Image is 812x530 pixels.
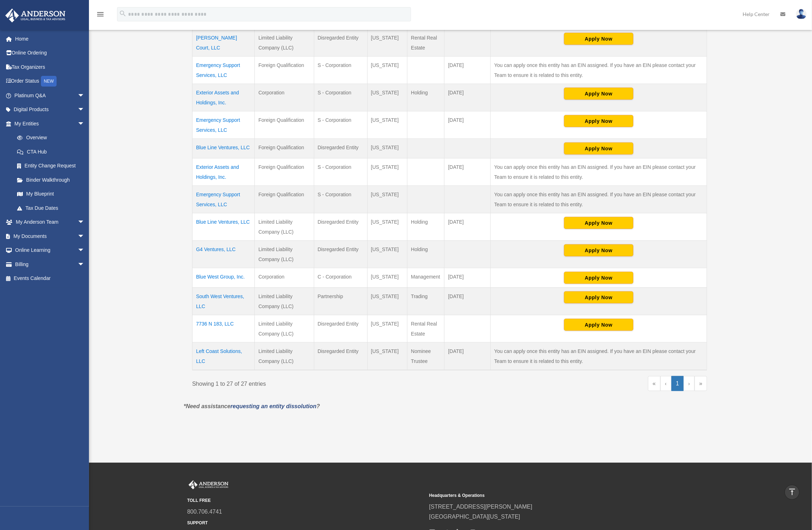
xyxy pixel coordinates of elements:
[367,29,407,57] td: [US_STATE]
[444,288,491,315] td: [DATE]
[193,213,255,241] td: Blue Line Ventures, LLC
[193,84,255,111] td: Exterior Assets and Holdings, Inc.
[314,57,367,84] td: S - Corporation
[3,9,68,22] img: Anderson Advisors Platinum Portal
[187,480,230,490] img: Anderson Advisors Platinum Portal
[5,116,92,131] a: My Entitiesarrow_drop_down
[444,213,491,241] td: [DATE]
[187,497,424,504] small: TOLL FREE
[78,257,92,272] span: arrow_drop_down
[5,60,95,74] a: Tax Organizers
[367,159,407,186] td: [US_STATE]
[314,29,367,57] td: Disregarded Entity
[187,509,222,515] a: 800.706.4741
[5,32,95,46] a: Home
[367,241,407,268] td: [US_STATE]
[255,268,314,288] td: Corporation
[444,159,491,186] td: [DATE]
[367,343,407,370] td: [US_STATE]
[429,514,520,520] a: [GEOGRAPHIC_DATA][US_STATE]
[407,288,444,315] td: Trading
[314,268,367,288] td: C - Corporation
[78,116,92,131] span: arrow_drop_down
[255,139,314,159] td: Foreign Qualification
[444,84,491,111] td: [DATE]
[564,291,633,303] button: Apply Now
[314,139,367,159] td: Disregarded Entity
[10,173,92,187] a: Binder Walkthrough
[429,492,666,499] small: Headquarters & Operations
[564,272,633,284] button: Apply Now
[255,241,314,268] td: Limited Liability Company (LLC)
[314,213,367,241] td: Disregarded Entity
[119,10,127,17] i: search
[314,159,367,186] td: S - Corporation
[367,315,407,343] td: [US_STATE]
[193,343,255,370] td: Left Coast Solutions, LLC
[491,57,707,84] td: You can apply once this entity has an EIN assigned. If you have an EIN please contact your Team t...
[314,315,367,343] td: Disregarded Entity
[193,315,255,343] td: 7736 N 183, LLC
[187,519,424,527] small: SUPPORT
[96,10,105,19] i: menu
[255,57,314,84] td: Foreign Qualification
[444,343,491,370] td: [DATE]
[444,57,491,84] td: [DATE]
[564,33,633,45] button: Apply Now
[314,343,367,370] td: Disregarded Entity
[255,288,314,315] td: Limited Liability Company (LLC)
[671,376,684,391] a: 1
[407,343,444,370] td: Nominee Trustee
[184,403,320,409] em: *Need assistance ?
[5,74,95,89] a: Order StatusNEW
[564,217,633,229] button: Apply Now
[314,111,367,139] td: S - Corporation
[193,29,255,57] td: [PERSON_NAME] Court, LLC
[78,215,92,230] span: arrow_drop_down
[193,241,255,268] td: G4 Ventures, LLC
[78,103,92,117] span: arrow_drop_down
[407,241,444,268] td: Holding
[255,213,314,241] td: Limited Liability Company (LLC)
[193,186,255,213] td: Emergency Support Services, LLC
[407,268,444,288] td: Management
[314,84,367,111] td: S - Corporation
[41,76,57,87] div: NEW
[444,268,491,288] td: [DATE]
[367,139,407,159] td: [US_STATE]
[78,88,92,103] span: arrow_drop_down
[255,159,314,186] td: Foreign Qualification
[564,88,633,100] button: Apply Now
[564,115,633,127] button: Apply Now
[78,243,92,258] span: arrow_drop_down
[10,201,92,215] a: Tax Due Dates
[193,111,255,139] td: Emergency Support Services, LLC
[564,142,633,155] button: Apply Now
[193,288,255,315] td: South West Ventures, LLC
[314,241,367,268] td: Disregarded Entity
[491,343,707,370] td: You can apply once this entity has an EIN assigned. If you have an EIN please contact your Team t...
[10,131,88,145] a: Overview
[193,159,255,186] td: Exterior Assets and Holdings, Inc.
[684,376,695,391] a: Next
[788,488,796,496] i: vertical_align_top
[491,186,707,213] td: You can apply once this entity has an EIN assigned. If you have an EIN please contact your Team t...
[367,288,407,315] td: [US_STATE]
[231,403,317,409] a: requesting an entity dissolution
[314,186,367,213] td: S - Corporation
[695,376,707,391] a: Last
[10,159,92,173] a: Entity Change Request
[193,57,255,84] td: Emergency Support Services, LLC
[367,111,407,139] td: [US_STATE]
[192,376,444,389] div: Showing 1 to 27 of 27 entries
[407,84,444,111] td: Holding
[5,103,95,117] a: Digital Productsarrow_drop_down
[10,145,92,159] a: CTA Hub
[564,244,633,256] button: Apply Now
[255,111,314,139] td: Foreign Qualification
[785,485,800,500] a: vertical_align_top
[255,343,314,370] td: Limited Liability Company (LLC)
[5,271,95,286] a: Events Calendar
[407,315,444,343] td: Rental Real Estate
[5,229,95,243] a: My Documentsarrow_drop_down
